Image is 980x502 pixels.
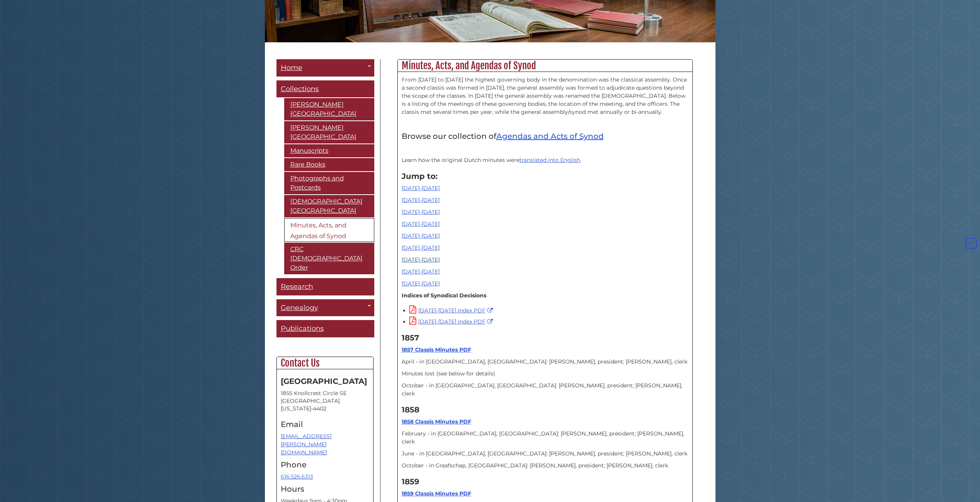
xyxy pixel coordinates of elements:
[284,243,374,274] a: CRC [DEMOGRAPHIC_DATA] Order
[284,158,374,171] a: Rare Books
[284,144,374,157] a: Manuscripts
[281,377,367,386] strong: [GEOGRAPHIC_DATA]
[281,389,369,412] address: 1855 Knollcrest Circle SE [GEOGRAPHIC_DATA][US_STATE]-4402
[281,85,319,93] span: Collections
[276,59,374,77] a: Home
[402,370,689,378] p: Minutes lost (see below for details)
[402,292,486,299] strong: Indices of Synodical Decisions
[281,282,313,291] span: Research
[402,185,440,192] a: [DATE]-[DATE]
[284,121,374,143] a: [PERSON_NAME][GEOGRAPHIC_DATA]
[402,132,689,140] h4: Browse our collection of
[402,430,689,446] p: February - in [GEOGRAPHIC_DATA], [GEOGRAPHIC_DATA]: [PERSON_NAME], president; [PERSON_NAME], clerk
[402,244,440,251] a: [DATE]-[DATE]
[276,320,374,337] a: Publications
[402,232,440,239] a: [DATE]-[DATE]
[281,473,313,480] a: 616.526.6313
[402,462,689,470] p: October - in Graafschap, [GEOGRAPHIC_DATA]: [PERSON_NAME], president; [PERSON_NAME], clerk
[402,490,471,497] a: 1859 Classis Minutes PDF
[284,195,374,217] a: [DEMOGRAPHIC_DATA][GEOGRAPHIC_DATA]
[276,278,374,295] a: Research
[276,80,374,98] a: Collections
[409,318,495,325] a: [DATE]-[DATE] Index PDF
[402,208,440,215] a: [DATE]-[DATE]
[964,240,978,247] a: Back to Top
[281,420,369,429] h4: Email
[281,433,332,456] a: [EMAIL_ADDRESS][PERSON_NAME][DOMAIN_NAME]
[402,172,437,181] strong: Jump to:
[519,157,580,163] a: translated into English
[402,477,419,486] strong: 1859
[284,172,374,194] a: Photographs and Postcards
[402,405,419,414] strong: 1858
[409,307,495,314] a: [DATE]-[DATE] Index PDF
[496,132,604,141] a: Agendas and Acts of Synod
[284,98,374,120] a: [PERSON_NAME][GEOGRAPHIC_DATA]
[402,76,689,116] p: From [DATE] to [DATE] the highest governing body in the denomination was the classical assembly. ...
[402,220,440,227] a: [DATE]-[DATE]
[281,485,369,493] h4: Hours
[281,304,318,312] span: Genealogy
[402,333,419,342] b: 1857
[402,256,440,263] a: [DATE]-[DATE]
[402,346,471,353] a: 1857 Classis Minutes PDF
[284,218,374,242] a: Minutes, Acts, and Agendas of Synod
[281,63,302,72] span: Home
[398,60,692,72] h2: Minutes, Acts, and Agendas of Synod
[281,324,324,333] span: Publications
[402,197,440,203] a: [DATE]-[DATE]
[402,280,440,287] a: [DATE]-[DATE]
[402,156,689,164] p: Learn how the original Dutch minutes were .
[402,382,689,398] p: October - in [GEOGRAPHIC_DATA], [GEOGRAPHIC_DATA]: [PERSON_NAME], president; [PERSON_NAME], clerk
[277,357,373,369] h2: Contact Us
[281,460,369,469] h4: Phone
[402,450,689,458] p: June - in [GEOGRAPHIC_DATA], [GEOGRAPHIC_DATA]: [PERSON_NAME], president; [PERSON_NAME], clerk
[402,418,471,425] a: 1858 Classis Minutes PDF
[276,299,374,317] a: Genealogy
[402,268,440,275] a: [DATE]-[DATE]
[402,358,689,366] p: April - in [GEOGRAPHIC_DATA], [GEOGRAPHIC_DATA]: [PERSON_NAME], president; [PERSON_NAME], clerk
